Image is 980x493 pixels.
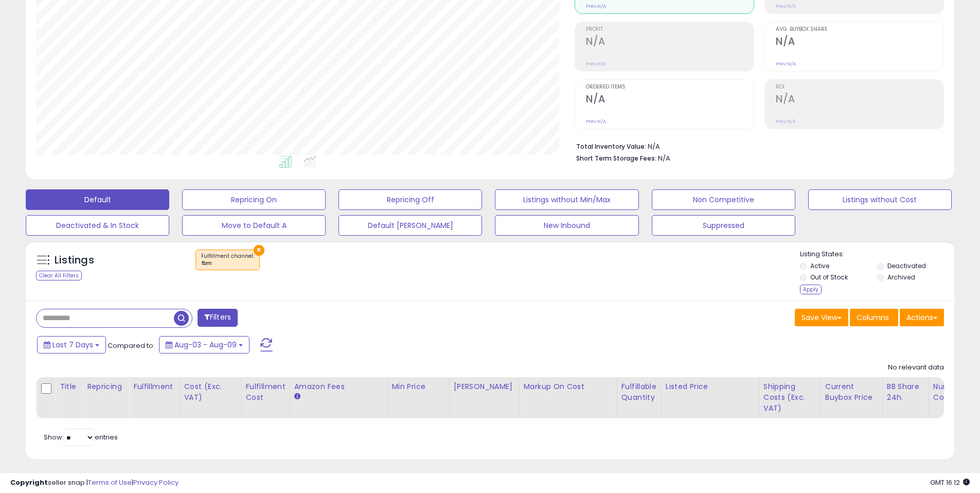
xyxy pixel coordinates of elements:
div: Num of Comp. [933,381,971,403]
span: Ordered Items [586,84,754,90]
span: 2025-08-17 16:12 GMT [930,478,970,487]
h2: N/A [586,93,754,107]
h5: Listings [55,253,94,268]
div: Listed Price [666,381,755,392]
button: New Inbound [495,215,638,236]
h2: N/A [776,93,943,107]
div: fbm [201,260,254,267]
small: Amazon Fees. [294,392,300,401]
button: Actions [900,309,944,326]
label: Archived [887,273,915,281]
button: Repricing On [182,189,326,210]
small: Prev: N/A [776,118,796,125]
span: Profit [586,27,754,32]
h2: N/A [776,36,943,49]
span: Last 7 Days [52,340,93,350]
div: Min Price [392,381,445,392]
div: [PERSON_NAME] [454,381,515,392]
span: Fulfillment channel : [201,252,254,268]
div: Apply [800,285,822,294]
b: Short Term Storage Fees: [576,154,656,163]
span: N/A [658,153,670,163]
small: Prev: N/A [586,3,606,9]
a: Privacy Policy [133,478,179,487]
button: Listings without Min/Max [495,189,638,210]
button: Non Competitive [652,189,795,210]
div: Cost (Exc. VAT) [184,381,237,403]
div: Fulfillment [133,381,175,392]
button: Move to Default A [182,215,326,236]
div: Amazon Fees [294,381,383,392]
span: Show: entries [44,432,118,442]
button: Repricing Off [338,189,482,210]
div: Shipping Costs (Exc. VAT) [763,381,816,414]
small: Prev: N/A [586,118,606,125]
label: Out of Stock [810,273,848,281]
small: Prev: N/A [776,3,796,9]
button: Columns [850,309,898,326]
button: Save View [795,309,848,326]
div: Title [60,381,78,392]
div: Current Buybox Price [825,381,878,403]
button: Suppressed [652,215,795,236]
span: Avg. Buybox Share [776,27,943,32]
h2: N/A [586,36,754,49]
button: Listings without Cost [808,189,952,210]
div: BB Share 24h. [887,381,924,403]
label: Deactivated [887,261,926,270]
button: Default [26,189,169,210]
div: seller snap | | [10,478,179,488]
div: No relevant data [888,363,944,373]
div: Fulfillable Quantity [621,381,657,403]
button: Default [PERSON_NAME] [338,215,482,236]
div: Markup on Cost [524,381,613,392]
a: Terms of Use [88,478,132,487]
button: Filters [198,309,238,327]
div: Fulfillment Cost [246,381,286,403]
span: ROI [776,84,943,90]
strong: Copyright [10,478,48,487]
div: Clear All Filters [36,271,82,280]
label: Active [810,261,829,270]
button: Last 7 Days [37,336,106,354]
button: Deactivated & In Stock [26,215,169,236]
b: Total Inventory Value: [576,142,646,151]
small: Prev: N/A [776,61,796,67]
p: Listing States: [800,250,954,259]
span: Compared to: [108,341,155,350]
li: N/A [576,139,936,152]
span: Columns [857,312,889,323]
small: Prev: N/A [586,61,606,67]
button: Aug-03 - Aug-09 [159,336,250,354]
button: × [254,245,264,256]
th: The percentage added to the cost of goods (COGS) that forms the calculator for Min & Max prices. [519,377,617,418]
span: Aug-03 - Aug-09 [174,340,237,350]
div: Repricing [87,381,124,392]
